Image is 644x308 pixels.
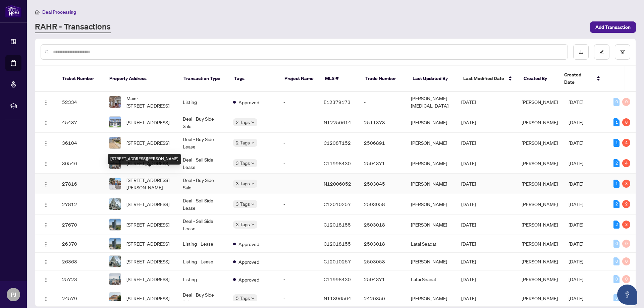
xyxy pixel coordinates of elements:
[109,219,121,230] img: thumbnail-img
[522,181,558,187] span: [PERSON_NAME]
[324,295,351,301] span: N11896504
[461,295,476,301] span: [DATE]
[109,238,121,249] img: thumbnail-img
[278,270,318,288] td: -
[461,276,476,282] span: [DATE]
[522,222,558,228] span: [PERSON_NAME]
[613,139,620,147] div: 1
[622,98,630,106] div: 0
[278,112,318,133] td: -
[177,253,228,270] td: Listing - Lease
[359,92,406,112] td: -
[406,112,456,133] td: [PERSON_NAME]
[109,178,121,189] img: thumbnail-img
[522,140,558,146] span: [PERSON_NAME]
[57,66,104,92] th: Ticket Number
[43,141,49,146] img: Logo
[109,117,121,128] img: thumbnail-img
[324,181,351,187] span: N12006052
[109,293,121,304] img: thumbnail-img
[109,96,121,108] img: thumbnail-img
[236,139,250,146] span: 2 Tags
[278,235,318,253] td: -
[109,273,121,285] img: thumbnail-img
[278,194,318,214] td: -
[613,257,620,265] div: 0
[613,221,620,229] div: 2
[522,119,558,125] span: [PERSON_NAME]
[573,44,589,60] button: download
[461,140,476,146] span: [DATE]
[569,99,583,105] span: [DATE]
[126,119,169,126] span: [STREET_ADDRESS]
[278,253,318,270] td: -
[622,221,630,229] div: 3
[177,174,228,194] td: Deal - Buy Side Sale
[359,235,406,253] td: 2503018
[461,181,476,187] span: [DATE]
[57,253,104,270] td: 26368
[108,154,181,165] div: [STREET_ADDRESS][PERSON_NAME]
[622,180,630,188] div: 3
[324,160,351,166] span: C11998430
[57,112,104,133] td: 45487
[35,10,40,14] span: home
[522,99,558,105] span: [PERSON_NAME]
[617,285,637,305] button: Open asap
[236,200,250,208] span: 3 Tags
[613,98,620,106] div: 0
[599,50,604,54] span: edit
[57,174,104,194] td: 27816
[594,44,609,60] button: edit
[57,153,104,174] td: 30546
[569,119,583,125] span: [DATE]
[278,174,318,194] td: -
[109,198,121,210] img: thumbnail-img
[359,174,406,194] td: 2503045
[613,118,620,126] div: 1
[595,22,631,33] span: Add Transaction
[57,92,104,112] td: 52334
[569,222,583,228] span: [DATE]
[238,99,259,106] span: Approved
[43,161,49,167] img: Logo
[522,276,558,282] span: [PERSON_NAME]
[41,117,51,128] button: Logo
[458,66,519,92] th: Last Modified Date
[461,119,476,125] span: [DATE]
[324,241,351,247] span: C12018155
[5,5,21,17] img: logo
[43,277,49,283] img: Logo
[622,139,630,147] div: 4
[177,235,228,253] td: Listing - Lease
[569,241,583,247] span: [DATE]
[43,259,49,265] img: Logo
[613,200,620,208] div: 2
[236,294,250,302] span: 5 Tags
[406,174,456,194] td: [PERSON_NAME]
[41,199,51,209] button: Logo
[126,200,169,208] span: [STREET_ADDRESS]
[126,95,172,109] span: Main-[STREET_ADDRESS]
[126,139,169,146] span: [STREET_ADDRESS]
[579,50,583,54] span: download
[522,241,558,247] span: [PERSON_NAME]
[406,253,456,270] td: [PERSON_NAME]
[613,275,620,283] div: 0
[251,202,255,206] span: down
[622,200,630,208] div: 2
[569,181,583,187] span: [DATE]
[126,240,169,247] span: [STREET_ADDRESS]
[57,214,104,235] td: 27670
[360,66,407,92] th: Trade Number
[359,270,406,288] td: 2504371
[104,66,178,92] th: Property Address
[320,66,360,92] th: MLS #
[41,158,51,169] button: Logo
[406,153,456,174] td: [PERSON_NAME]
[406,214,456,235] td: [PERSON_NAME]
[622,275,630,283] div: 0
[324,276,351,282] span: C11998430
[236,221,250,228] span: 3 Tags
[41,178,51,189] button: Logo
